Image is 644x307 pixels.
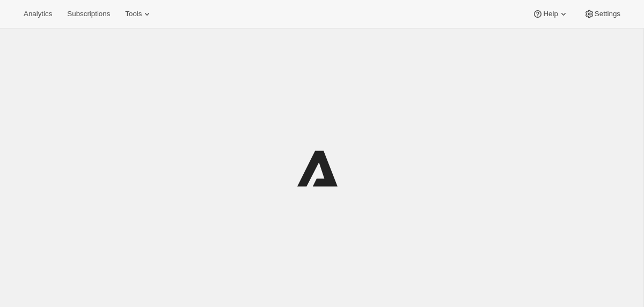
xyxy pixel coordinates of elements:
span: Tools [125,10,142,18]
span: Help [543,10,558,18]
span: Subscriptions [67,10,110,18]
button: Analytics [17,6,58,22]
button: Subscriptions [61,6,116,22]
button: Settings [577,6,627,22]
span: Settings [595,10,620,18]
button: Tools [119,6,159,22]
button: Help [526,6,575,22]
span: Analytics [24,10,52,18]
